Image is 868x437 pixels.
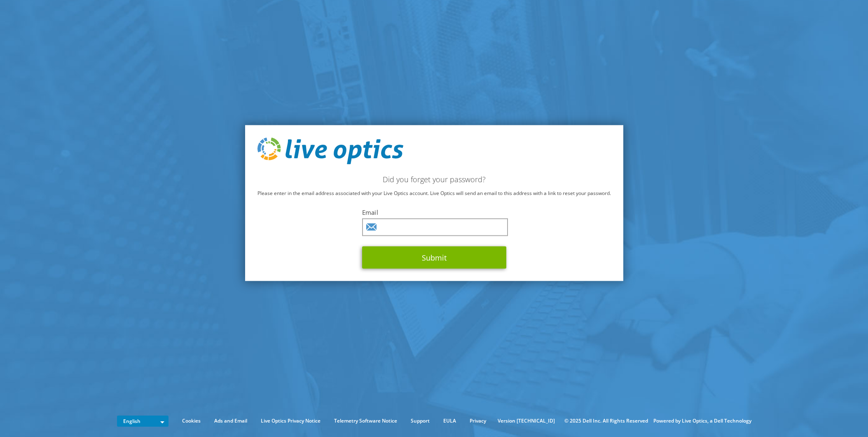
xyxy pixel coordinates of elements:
[560,416,652,425] li: © 2025 Dell Inc. All Rights Reserved
[653,416,751,425] li: Powered by Live Optics, a Dell Technology
[257,189,611,198] p: Please enter in the email address associated with your Live Optics account. Live Optics will send...
[257,175,611,184] h2: Did you forget your password?
[257,137,403,164] img: live_optics_svg.svg
[437,416,462,425] a: EULA
[255,416,327,425] a: Live Optics Privacy Notice
[208,416,253,425] a: Ads and Email
[328,416,403,425] a: Telemetry Software Notice
[405,416,436,425] a: Support
[362,208,506,216] label: Email
[494,416,559,425] li: Version [TECHNICAL_ID]
[362,247,506,269] button: Submit
[463,416,492,425] a: Privacy
[176,416,207,425] a: Cookies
